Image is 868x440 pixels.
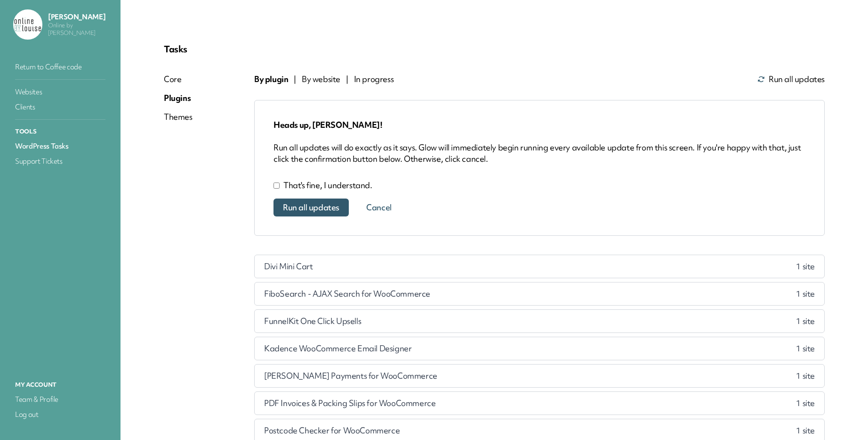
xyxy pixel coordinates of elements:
a: Return to Coffee code [13,60,107,74]
p: That's fine, I understand. [283,180,372,191]
div: Themes [164,111,193,123]
a: Team & Profile [13,393,107,406]
a: Clients [13,100,107,114]
button: Cancel [356,199,402,216]
div: Core [164,74,193,85]
p: Tools [13,125,107,138]
a: Websites [13,85,107,99]
span: PDF Invoices & Packing Slips for WooCommerce [264,398,435,409]
span: 1 site [787,341,824,356]
p: Online by [PERSON_NAME] [48,22,113,37]
span: Divi Mini Cart [264,261,313,272]
p: My Account [13,379,107,391]
span: Run all updates [769,74,825,85]
span: 1 site [787,259,824,274]
a: WordPress Tasks [13,140,107,153]
input: That's fine, I understand. [273,183,280,189]
span: In progress [354,74,394,85]
span: Kadence WooCommerce Email Designer [264,343,411,354]
span: Postcode Checker for WooCommerce [264,425,400,436]
span: 1 site [787,423,824,438]
button: Run all updates [273,199,349,216]
p: [PERSON_NAME] [48,12,113,22]
div: Run all updates will do exactly as it says. Glow will immediately begin running every available u... [273,142,805,165]
span: 1 site [787,368,824,383]
div: Heads up, [PERSON_NAME]! [273,119,805,131]
span: By website [302,74,340,85]
span: FunnelKit One Click Upsells [264,315,361,327]
a: Support Tickets [13,155,107,168]
span: 1 site [787,396,824,411]
span: FiboSearch - AJAX Search for WooCommerce [264,288,430,299]
span: 1 site [787,314,824,329]
div: Plugins [164,92,193,104]
a: Log out [13,408,107,421]
p: Tasks [164,43,825,55]
span: Run all updates [283,203,339,212]
button: Run all updates [757,74,825,85]
span: By plugin [254,74,288,85]
span: | [346,74,348,85]
span: [PERSON_NAME] Payments for WooCommerce [264,370,437,382]
span: 1 site [787,286,824,301]
span: | [294,74,296,85]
